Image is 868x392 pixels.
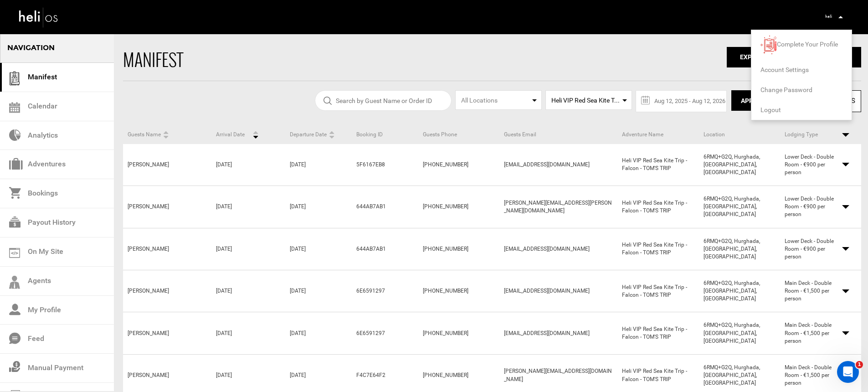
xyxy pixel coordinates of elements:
div: Heli VIP Red Sea Kite Trip - Falcon - TOM'S TRIP [617,199,699,215]
div: [PERSON_NAME] [123,161,211,169]
button: Export PDF [727,47,791,67]
div: 6RMQ+G2Q, Hurghada, [GEOGRAPHIC_DATA], [GEOGRAPHIC_DATA] [699,153,780,176]
div: [DATE] [211,287,285,295]
div: 6E6591297 [352,330,418,337]
img: heli-logo [18,5,59,29]
span: Select box activate [455,90,542,110]
div: F4C7E64F2 [352,371,418,379]
div: Lower Deck - Double Room - €900 per person [780,195,854,218]
div: Heli VIP Red Sea Kite Trip - Falcon - TOM'S TRIP [617,367,699,383]
img: guest-list.svg [8,72,21,85]
div: 6RMQ+G2Q, Hurghada, [GEOGRAPHIC_DATA], [GEOGRAPHIC_DATA] [699,237,780,261]
div: Main Deck - Double Room - €1,500 per person [780,364,854,387]
span: All Locations [461,97,498,104]
img: agents-icon.svg [9,276,20,289]
span: Change Password [760,86,812,93]
div: Heli VIP Red Sea Kite Trip - Falcon - TOM'S TRIP [617,284,699,299]
div: 6RMQ+G2Q, Hurghada, [GEOGRAPHIC_DATA], [GEOGRAPHIC_DATA] [699,364,780,387]
div: [DATE] [211,161,285,169]
div: Guests Email [499,130,617,139]
div: [PHONE_NUMBER] [418,371,499,379]
img: calendar.svg [9,102,20,113]
input: Search by Guest Name or Order ID [315,90,452,111]
div: [PHONE_NUMBER] [418,161,499,169]
span: Select box activate [545,90,632,110]
button: Apply Filters [731,90,795,111]
div: [EMAIL_ADDRESS][DOMAIN_NAME] [499,245,617,253]
div: Lodging Type [780,130,854,139]
span: Arrival Date [216,131,245,139]
div: [DATE] [285,371,352,379]
div: [PERSON_NAME][EMAIL_ADDRESS][DOMAIN_NAME] [499,367,617,383]
div: 6RMQ+G2Q, Hurghada, [GEOGRAPHIC_DATA], [GEOGRAPHIC_DATA] [699,195,780,218]
div: MANIFEST [123,47,640,72]
div: Location [699,130,780,139]
span: 1 [856,361,863,368]
div: Heli VIP Red Sea Kite Trip - Falcon - TOM'S TRIP [617,325,699,341]
div: [EMAIL_ADDRESS][DOMAIN_NAME] [499,161,617,169]
div: [PERSON_NAME] [123,245,211,253]
div: Main Deck - Double Room - €1,500 per person [780,321,854,345]
div: Lower Deck - Double Room - €900 per person [780,237,854,261]
span: Complete Your Profile [777,41,838,48]
span: Guests Name [128,131,161,139]
div: 6RMQ+G2Q, Hurghada, [GEOGRAPHIC_DATA], [GEOGRAPHIC_DATA] [699,321,780,345]
div: [PERSON_NAME] [123,371,211,379]
div: [EMAIL_ADDRESS][DOMAIN_NAME] [499,330,617,337]
div: Lower Deck - Double Room - €900 per person [780,153,854,176]
div: Guests Phone [418,130,499,139]
div: [DATE] [211,245,285,253]
div: 644AB7AB1 [352,203,418,211]
div: [DATE] [211,371,285,379]
div: [DATE] [285,161,352,169]
div: [DATE] [285,245,352,253]
div: [DATE] [285,203,352,211]
div: [DATE] [211,203,285,211]
div: [PHONE_NUMBER] [418,245,499,253]
div: 6E6591297 [352,287,418,295]
span: Logout [760,106,781,113]
div: Booking ID [352,130,418,139]
img: 7b8205e9328a03c7eaaacec4a25d2b25.jpeg [822,10,835,23]
div: [PHONE_NUMBER] [418,330,499,337]
div: 5F6167EB8 [352,161,418,169]
div: [PHONE_NUMBER] [418,287,499,295]
div: 644AB7AB1 [352,245,418,253]
div: Adventure Name [617,130,699,139]
span: Account Settings [760,66,809,73]
div: [DATE] [211,330,285,337]
div: Main Deck - Double Room - €1,500 per person [780,279,854,303]
span: Departure Date [290,131,327,139]
div: [PERSON_NAME] [123,203,211,211]
div: [EMAIL_ADDRESS][DOMAIN_NAME] [499,287,617,295]
img: images [760,36,777,54]
div: 6RMQ+G2Q, Hurghada, [GEOGRAPHIC_DATA], [GEOGRAPHIC_DATA] [699,279,780,303]
div: [PHONE_NUMBER] [418,203,499,211]
span: Heli VIP Red Sea Kite Trip - Falcon - TOM'S TRIP [551,96,626,105]
div: [DATE] [285,287,352,295]
iframe: Intercom live chat [837,361,859,383]
div: [PERSON_NAME] [123,287,211,295]
input: Aug 12, 2025 - Aug 12, 2026 [645,91,726,110]
div: Heli VIP Red Sea Kite Trip - Falcon - TOM'S TRIP [617,241,699,257]
img: on_my_site.svg [9,248,20,258]
div: [DATE] [285,330,352,337]
div: Heli VIP Red Sea Kite Trip - Falcon - TOM'S TRIP [617,157,699,172]
div: [PERSON_NAME][EMAIL_ADDRESS][PERSON_NAME][DOMAIN_NAME] [499,199,617,215]
div: [PERSON_NAME] [123,330,211,337]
